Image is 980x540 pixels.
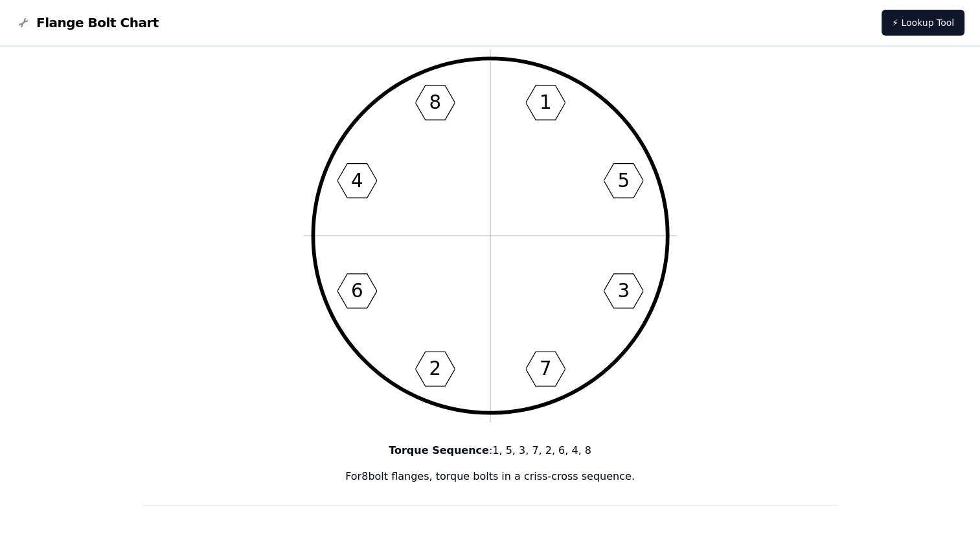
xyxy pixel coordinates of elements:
text: 7 [539,357,551,379]
a: Flange Bolt Chart LogoFlange Bolt Chart [16,14,159,32]
text: 2 [429,357,441,379]
p: : 1, 5, 3, 7, 2, 6, 4, 8 [142,443,838,458]
text: 6 [351,280,363,302]
text: 5 [617,170,630,192]
img: Flange Bolt Chart Logo [16,15,31,30]
text: 8 [429,91,441,113]
text: 1 [539,91,551,113]
span: Flange Bolt Chart [36,14,159,32]
b: Torque Sequence [389,444,489,456]
a: ⚡ Lookup Tool [882,10,964,36]
text: 3 [617,280,630,302]
p: For 8 bolt flanges, torque bolts in a criss-cross sequence. [142,469,838,484]
text: 4 [351,170,363,192]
